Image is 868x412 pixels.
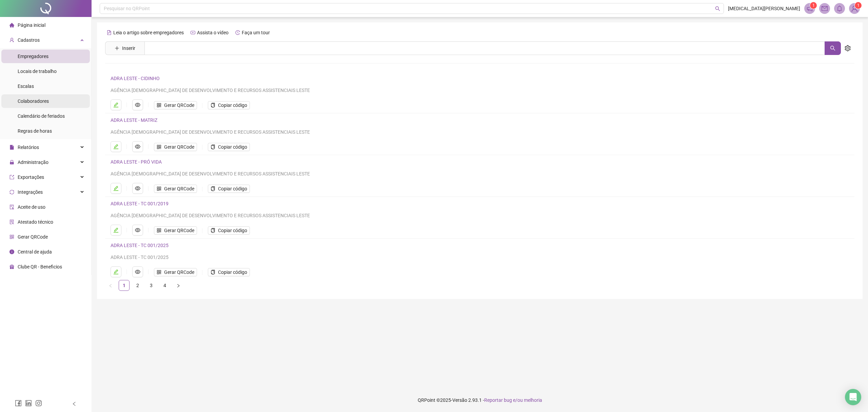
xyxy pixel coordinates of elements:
[111,201,169,206] a: ADRA LESTE - TC 001/2019
[18,69,57,74] span: Locais de trabalho
[157,228,161,233] span: qrcode
[218,227,247,234] span: Copiar código
[135,227,140,233] span: eye
[218,101,247,109] span: Copiar código
[176,284,180,288] span: right
[18,234,48,240] span: Gerar QRCode
[857,3,860,8] span: 1
[18,128,52,134] span: Regras de horas
[113,186,119,191] span: edit
[18,219,53,225] span: Atestado técnico
[822,5,828,12] span: mail
[154,226,197,235] button: Gerar QRCode
[18,204,45,210] span: Aceite de uso
[119,280,129,291] a: 1
[812,3,815,8] span: 1
[810,2,817,9] sup: 1
[845,389,861,405] div: Open Intercom Messenger
[105,280,116,291] li: Página anterior
[9,190,14,194] span: sync
[157,186,161,191] span: qrcode
[208,268,250,276] button: Copiar código
[113,269,119,275] span: edit
[211,103,215,108] span: copy
[211,186,215,191] span: copy
[164,227,194,234] span: Gerar QRCode
[173,280,184,291] li: Próxima página
[9,160,14,165] span: lock
[9,264,14,269] span: gift
[9,205,14,209] span: audit
[9,145,14,150] span: file
[157,103,161,108] span: qrcode
[135,269,140,275] span: eye
[111,76,160,81] a: ADRA LESTE - CIDINHO
[111,87,826,94] div: AGÊNCIA [DEMOGRAPHIC_DATA] DE DESENVOLVIMENTO E RECURSOS ASSISTENCIAIS LESTE
[113,144,119,149] span: edit
[159,280,170,291] li: 4
[18,160,48,165] span: Administração
[146,280,156,291] a: 3
[111,212,826,219] div: AGÊNCIA [DEMOGRAPHIC_DATA] DE DESENVOLVIMENTO E RECURSOS ASSISTENCIAIS LESTE
[218,185,247,192] span: Copiar código
[728,5,800,12] span: [MEDICAL_DATA][PERSON_NAME]
[18,54,48,59] span: Empregadores
[218,268,247,276] span: Copiar código
[9,220,14,224] span: solution
[18,37,40,43] span: Cadastros
[836,5,843,12] span: bell
[211,228,215,233] span: copy
[9,235,14,239] span: qrcode
[197,30,229,35] span: Assista o vídeo
[154,143,197,151] button: Gerar QRCode
[105,280,116,291] button: left
[113,30,184,35] span: Leia o artigo sobre empregadores
[242,30,270,35] span: Faça um tour
[715,6,720,11] span: search
[164,143,194,151] span: Gerar QRCode
[484,397,542,403] span: Reportar bug e/ou melhoria
[208,185,250,193] button: Copiar código
[107,30,112,35] span: file-text
[208,101,250,109] button: Copiar código
[135,144,140,149] span: eye
[9,249,14,254] span: info-circle
[211,145,215,149] span: copy
[111,117,157,123] a: ADRA LESTE - MATRIZ
[849,3,860,14] img: 90550
[18,189,43,195] span: Integrações
[807,5,813,12] span: notification
[164,101,194,109] span: Gerar QRCode
[154,268,197,276] button: Gerar QRCode
[111,254,826,261] div: ADRA LESTE - TC 001/2025
[108,284,113,288] span: left
[157,270,161,275] span: qrcode
[135,102,140,108] span: eye
[25,400,32,407] span: linkedin
[18,174,44,180] span: Exportações
[111,170,826,177] div: AGÊNCIA [DEMOGRAPHIC_DATA] DE DESENVOLVIMENTO E RECURSOS ASSISTENCIAIS LESTE
[845,45,851,51] span: setting
[133,280,143,291] a: 2
[855,2,862,9] sup: Atualize o seu contato no menu Meus Dados
[72,401,77,406] span: left
[18,22,45,28] span: Página inicial
[111,128,826,136] div: AGÊNCIA [DEMOGRAPHIC_DATA] DE DESENVOLVIMENTO E RECURSOS ASSISTENCIAIS LESTE
[18,83,34,89] span: Escalas
[164,268,194,276] span: Gerar QRCode
[15,400,22,407] span: facebook
[9,23,14,27] span: home
[154,185,197,193] button: Gerar QRCode
[235,30,240,35] span: history
[35,400,42,407] span: instagram
[191,30,195,35] span: youtube
[9,38,14,42] span: user-add
[173,280,184,291] button: right
[211,270,215,275] span: copy
[111,243,169,248] a: ADRA LESTE - TC 001/2025
[115,46,119,51] span: plus
[208,226,250,235] button: Copiar código
[18,113,65,119] span: Calendário de feriados
[830,45,835,51] span: search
